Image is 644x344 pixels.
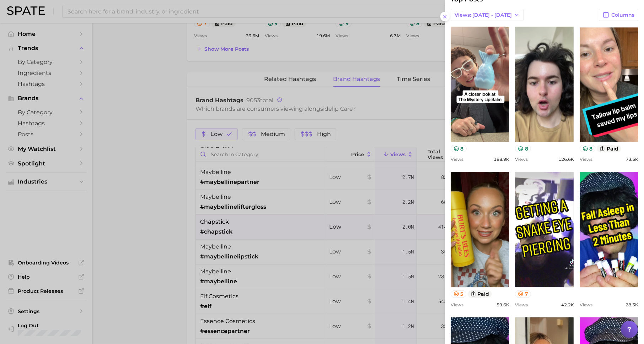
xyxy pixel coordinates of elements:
button: paid [468,290,492,298]
span: 59.6k [497,302,509,307]
button: 7 [515,290,531,298]
button: Columns [599,9,638,21]
button: Views: [DATE] - [DATE] [451,9,524,21]
button: 8 [451,145,467,152]
span: 42.2k [561,302,574,307]
span: 28.3k [626,302,638,307]
button: 8 [580,145,596,152]
span: Views [451,157,463,162]
span: Views [580,157,592,162]
button: paid [597,145,621,152]
span: Views [515,302,528,307]
span: Views: [DATE] - [DATE] [455,12,512,18]
span: Views [451,302,463,307]
span: 126.6k [558,157,574,162]
span: Views [580,302,592,307]
span: Views [515,157,528,162]
button: 5 [451,290,466,298]
span: Columns [611,12,634,18]
span: 188.9k [494,157,509,162]
button: 8 [515,145,531,152]
span: 73.5k [626,157,638,162]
